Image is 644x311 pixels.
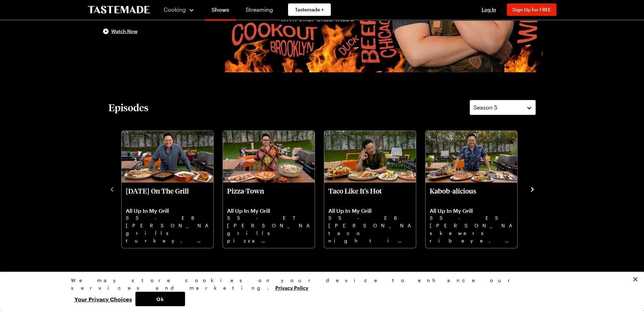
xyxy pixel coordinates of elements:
span: Cooking [164,6,186,13]
img: Kabob-alicious [426,131,517,183]
a: Thanksgiving On The Grill [126,187,209,244]
button: navigate to previous item [109,185,115,193]
span: Sign Up for FREE [512,7,551,12]
p: [DATE] On The Grill [126,187,209,203]
a: Tastemade + [288,3,331,16]
p: S5 - E5 [430,214,513,222]
p: S5 - E7 [227,214,310,222]
div: 1 / 8 [121,129,222,249]
span: Season 5 [473,103,497,112]
div: 2 / 8 [222,129,324,249]
img: Thanksgiving On The Grill [122,131,213,183]
button: Ok [135,292,185,306]
img: Taco Like It's Hot [324,131,416,183]
p: S5 - E8 [126,214,209,222]
div: Taco Like It's Hot [324,131,416,248]
h2: Episodes [109,101,149,114]
button: Season 5 [470,100,536,115]
a: More information about your privacy, opens in a new tab [275,284,308,291]
button: Close [628,272,643,287]
p: All Up In My Grill [328,207,412,214]
p: Taco Like It's Hot [328,187,412,203]
a: Taco Like It's Hot [328,187,412,244]
div: Kabob-alicious [426,131,517,248]
p: All Up In My Grill [126,207,209,214]
button: Sign Up for FREE [507,3,556,16]
div: Privacy [71,277,567,306]
p: Pizza-Town [227,187,310,203]
img: Pizza-Town [223,131,315,183]
a: Pizza-Town [227,187,310,244]
a: Shows [205,1,236,21]
a: Kabob-alicious [430,187,513,244]
button: Cooking [164,1,195,18]
div: Thanksgiving On The Grill [122,131,213,248]
a: To Tastemade Home Page [88,6,150,14]
p: S5 - E6 [328,214,412,222]
p: All Up In My Grill [227,207,310,214]
p: All Up In My Grill [430,207,513,214]
p: Kabob-alicious [430,187,513,203]
p: [PERSON_NAME] grills pizza bagels, pasta pie, epic chop salad, and caramel olive oil cake. Pizza ... [227,222,310,244]
span: Tastemade + [295,6,324,13]
div: Pizza-Town [223,131,315,248]
p: [PERSON_NAME] taco night is next-level: crispy corn ribs, grilled pepian chicken, sweet empanadas... [328,222,412,244]
span: Log In [482,7,496,12]
p: [PERSON_NAME] grills turkey, smoky sides, and pumpkin donut bread pudding. [DATE] just hit differ... [126,222,209,244]
button: Your Privacy Choices [71,292,135,306]
button: navigate to next item [529,185,536,193]
button: Log In [475,6,503,13]
span: Watch Now [111,28,137,35]
div: 3 / 8 [324,129,425,249]
p: [PERSON_NAME] skewers ribeye, salmon, smoky eggplant dip, and grilled peaches. Food on sticks nev... [430,222,513,244]
div: We may store cookies on your device to enhance our services and marketing. [71,277,567,292]
div: 4 / 8 [425,129,526,249]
